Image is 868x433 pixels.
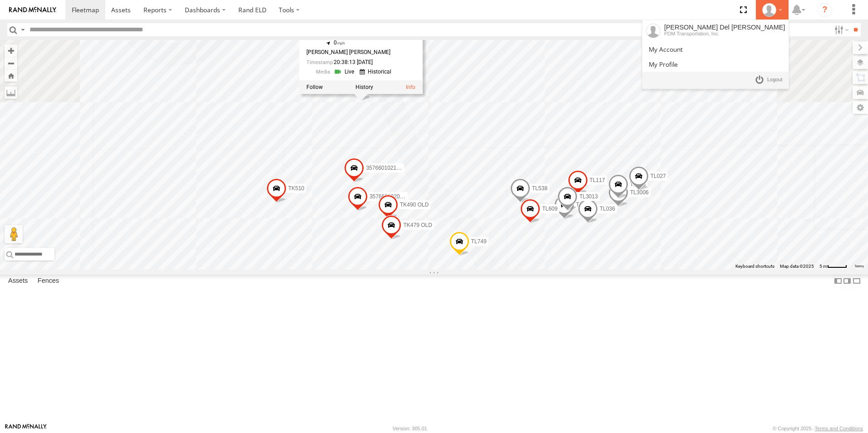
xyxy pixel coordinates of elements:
[780,264,814,269] span: Map data ©2025
[600,206,615,212] span: TL036
[9,7,56,13] img: rand-logo.svg
[370,193,415,200] span: 357660102055035
[5,225,23,243] button: Drag Pegman onto the map to open Street View
[735,263,774,270] button: Keyboard shortcuts
[5,57,17,69] button: Zoom out
[33,275,64,287] label: Fences
[5,424,47,433] a: Visit our Website
[833,275,843,288] label: Dock Summary Table to the Left
[630,189,649,196] span: TL3006
[843,275,852,288] label: Dock Summary Table to the Right
[366,165,411,171] span: 357660102199122
[19,23,26,36] label: Search Query
[334,40,345,46] span: 0
[306,84,323,90] label: Realtime tracking of Asset
[306,50,397,56] div: [PERSON_NAME] [PERSON_NAME]
[818,3,832,17] i: ?
[759,3,785,17] div: Daniel Del Muro
[532,185,547,192] span: TL538
[5,69,17,82] button: Zoom Home
[590,177,605,183] span: TL117
[471,238,487,245] span: TL749
[400,202,429,208] span: TK490 OLD
[852,275,861,288] label: Hide Summary Table
[853,101,868,114] label: Map Settings
[831,23,850,36] label: Search Filter Options
[288,185,304,192] span: TK510
[393,426,427,431] div: Version: 305.01
[360,68,394,76] a: View Historical Media Streams
[406,84,415,90] a: View Asset Details
[664,24,785,31] div: [PERSON_NAME] Del [PERSON_NAME]
[542,206,557,212] span: TL609
[5,44,17,57] button: Zoom in
[355,84,373,90] label: View Asset History
[403,222,432,228] span: TK479 OLD
[5,86,17,99] label: Measure
[819,264,827,269] span: 5 m
[4,275,32,287] label: Assets
[579,193,598,200] span: TL3013
[773,426,863,431] div: © Copyright 2025 -
[306,59,397,65] div: Date/time of location update
[817,263,850,270] button: Map Scale: 5 m per 40 pixels
[334,68,357,76] a: View Live Media Streams
[815,426,863,431] a: Terms and Conditions
[664,31,785,36] div: PDM Transportation, Inc.
[651,173,666,179] span: TL027
[854,265,864,268] a: Terms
